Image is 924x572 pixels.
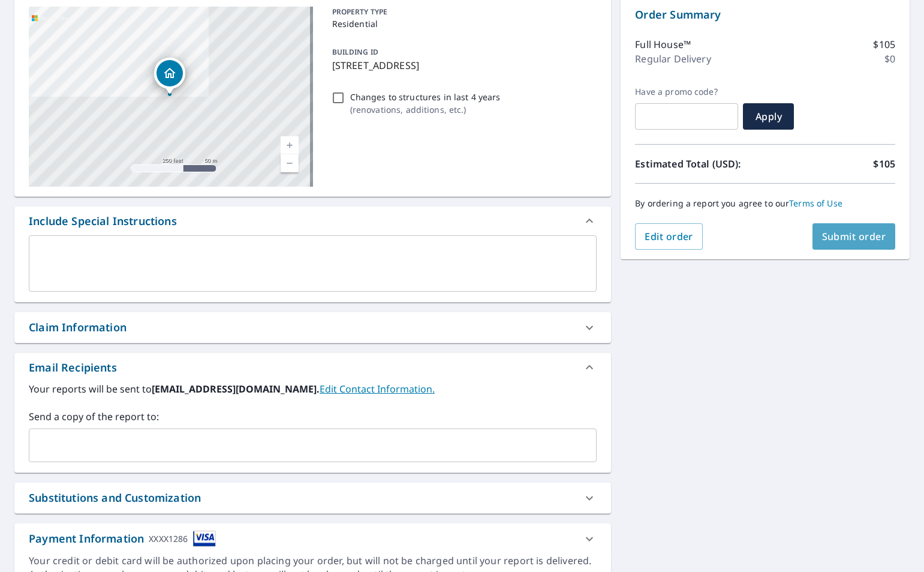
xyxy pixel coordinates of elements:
button: Apply [743,103,794,130]
div: Dropped pin, building 1, Residential property, 10173 W 135th Ave Cedar Lake, IN 46303 [154,58,185,95]
div: Include Special Instructions [14,206,611,235]
a: Terms of Use [789,197,842,209]
span: Edit order [645,230,693,243]
p: BUILDING ID [332,47,378,57]
p: By ordering a report you agree to our [635,198,895,209]
div: Email Recipients [29,360,117,376]
p: ( renovations, additions, etc. ) [350,103,501,116]
div: Payment Information [29,531,216,547]
button: Submit order [812,223,896,250]
span: Apply [753,110,784,123]
p: Residential [332,17,592,30]
p: PROPERTY TYPE [332,7,592,17]
button: Edit order [635,223,703,250]
p: $105 [873,37,895,52]
b: [EMAIL_ADDRESS][DOMAIN_NAME]. [152,382,320,396]
p: [STREET_ADDRESS] [332,58,592,73]
label: Your reports will be sent to [29,382,597,396]
p: Regular Delivery [635,52,711,66]
p: $0 [884,52,895,66]
div: Claim Information [14,312,611,343]
p: Order Summary [635,7,895,23]
span: Submit order [822,230,886,243]
p: Full House™ [635,37,691,52]
img: cardImage [193,531,216,547]
p: $105 [873,157,895,171]
div: Include Special Instructions [29,213,177,229]
div: Claim Information [29,319,127,336]
div: Substitutions and Customization [14,483,611,513]
div: Payment InformationXXXX1286cardImage [14,523,611,554]
a: EditContactInfo [320,382,435,396]
label: Have a promo code? [635,86,738,97]
label: Send a copy of the report to: [29,409,597,424]
a: Current Level 17, Zoom In [281,136,299,154]
div: Email Recipients [14,353,611,382]
a: Current Level 17, Zoom Out [281,154,299,172]
p: Changes to structures in last 4 years [350,91,501,103]
div: XXXX1286 [149,531,188,547]
p: Estimated Total (USD): [635,157,765,171]
div: Substitutions and Customization [29,490,201,506]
